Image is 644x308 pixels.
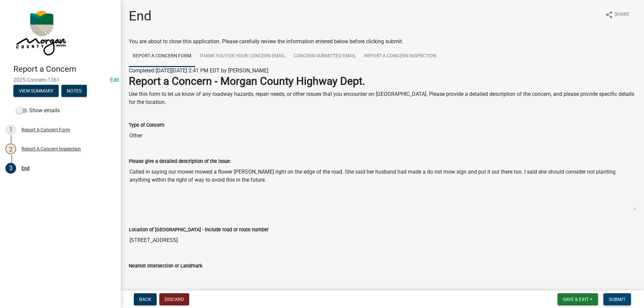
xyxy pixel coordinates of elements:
[129,264,202,268] label: Nearest Intersection or Landmark
[129,90,636,106] p: Use this form to let us know of any roadway hazards, repair needs, or other issues that you encou...
[13,7,67,57] img: Morgan County, Indiana
[289,46,360,67] a: Concern Submitted Email
[110,77,119,83] a: Edit
[13,88,59,94] wm-modal-confirm: Summary
[605,11,613,19] i: share
[16,107,60,115] label: Show emails
[21,146,81,151] div: Report A Concern Inspection
[129,8,152,24] h1: End
[21,127,70,132] div: Report A Concern Form
[563,297,589,302] span: Save & Exit
[600,8,635,21] button: shareShare
[129,165,636,211] textarea: Called in saying our mower mowed a flower [PERSON_NAME] right on the edge of the road. She said h...
[129,46,195,67] a: Report A Concern Form
[195,46,289,67] a: Thank You for Your Concern Email
[614,11,629,19] span: Share
[5,143,16,154] div: 2
[129,123,164,128] label: Type of Concern
[159,293,189,305] button: Discard
[129,75,365,87] strong: Report a Concern - Morgan County Highway Dept.
[134,293,157,305] button: Back
[21,166,30,171] div: End
[360,46,440,67] a: Report A Concern Inspection
[13,64,115,74] h4: Report a Concern
[5,163,16,174] div: 3
[61,85,87,97] button: Notes
[5,124,16,135] div: 1
[603,293,631,305] button: Submit
[129,67,268,74] span: Completed [DATE][DATE] 2:41 PM EDT by [PERSON_NAME]
[61,88,87,94] wm-modal-confirm: Notes
[13,77,107,83] span: 2025-Concern-1361
[139,297,151,302] span: Back
[609,297,626,302] span: Submit
[129,159,231,164] label: Please give a detailed description of the issue:
[13,85,59,97] button: View Summary
[129,228,269,232] label: Location of [GEOGRAPHIC_DATA] - include road or route number
[557,293,598,305] button: Save & Exit
[110,77,119,83] wm-modal-confirm: Edit Application Number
